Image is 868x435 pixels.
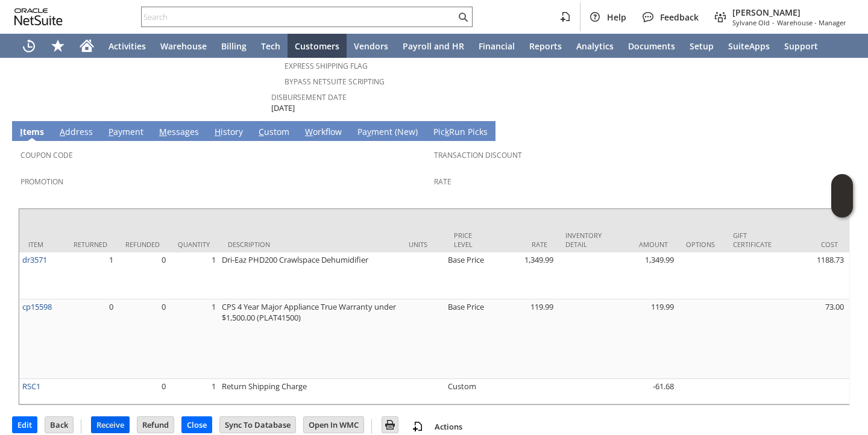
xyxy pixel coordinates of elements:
[347,34,395,58] a: Vendors
[777,34,825,58] a: Support
[790,240,838,249] div: Cost
[784,40,818,52] span: Support
[20,177,63,187] a: Promotion
[367,126,371,137] span: y
[611,252,677,299] td: 1,349.99
[445,379,490,404] td: Custom
[228,240,391,249] div: Description
[565,231,602,249] div: Inventory Detail
[831,196,853,218] span: Oracle Guided Learning Widget. To move around, please hold and drag
[116,379,169,404] td: 0
[220,417,295,433] input: Sync To Database
[620,240,668,249] div: Amount
[219,379,400,404] td: Return Shipping Charge
[64,252,116,299] td: 1
[20,126,23,137] span: I
[72,34,101,58] a: Home
[490,299,556,379] td: 119.99
[628,40,675,52] span: Documents
[434,150,522,160] a: Transaction Discount
[22,381,40,392] a: RSC1
[682,34,721,58] a: Setup
[108,40,146,52] span: Activities
[17,126,47,139] a: Items
[182,417,212,433] input: Close
[214,34,254,58] a: Billing
[354,40,388,52] span: Vendors
[490,252,556,299] td: 1,349.99
[160,40,207,52] span: Warehouse
[20,150,73,160] a: Coupon Code
[354,126,421,139] a: Payment (New)
[116,252,169,299] td: 0
[686,240,715,249] div: Options
[721,34,777,58] a: SuiteApps
[732,18,770,27] span: Sylvane Old
[92,417,129,433] input: Receive
[305,126,313,137] span: W
[456,10,470,24] svg: Search
[105,126,146,139] a: Payment
[28,240,55,249] div: Item
[430,421,467,432] a: Actions
[45,417,73,433] input: Back
[14,34,43,58] a: Recent Records
[569,34,621,58] a: Analytics
[733,231,772,249] div: Gift Certificate
[101,34,153,58] a: Activities
[690,40,714,52] span: Setup
[781,252,847,299] td: 1188.73
[60,126,65,137] span: A
[116,299,169,379] td: 0
[64,299,116,379] td: 0
[271,102,295,114] span: [DATE]
[288,34,347,58] a: Customers
[80,39,94,53] svg: Home
[43,34,72,58] div: Shortcuts
[285,77,385,87] a: Bypass NetSuite Scripting
[57,126,96,139] a: Address
[383,418,397,432] img: Print
[445,252,490,299] td: Base Price
[219,252,400,299] td: Dri-Eaz PHD200 Crawlspace Dehumidifier
[621,34,682,58] a: Documents
[215,126,221,137] span: H
[445,299,490,379] td: Base Price
[395,34,471,58] a: Payroll and HR
[159,126,167,137] span: M
[14,8,63,25] svg: logo
[772,18,775,27] span: -
[576,40,614,52] span: Analytics
[169,252,219,299] td: 1
[219,299,400,379] td: CPS 4 Year Major Appliance True Warranty under $1,500.00 (PLAT41500)
[22,39,36,53] svg: Recent Records
[430,126,491,139] a: PickRun Picks
[728,40,770,52] span: SuiteApps
[660,11,699,23] span: Feedback
[13,417,37,433] input: Edit
[471,34,522,58] a: Financial
[261,40,280,52] span: Tech
[169,299,219,379] td: 1
[454,231,481,249] div: Price Level
[304,417,363,433] input: Open In WMC
[522,34,569,58] a: Reports
[499,240,547,249] div: Rate
[221,40,247,52] span: Billing
[108,126,113,137] span: P
[403,40,464,52] span: Payroll and HR
[611,299,677,379] td: 119.99
[409,240,436,249] div: Units
[479,40,515,52] span: Financial
[302,126,345,139] a: Workflow
[169,379,219,404] td: 1
[22,301,52,312] a: cp15598
[125,240,160,249] div: Refunded
[781,299,847,379] td: 73.00
[611,379,677,404] td: -61.68
[382,417,398,433] input: Print
[156,126,202,139] a: Messages
[434,177,451,187] a: Rate
[22,254,47,265] a: dr3571
[607,11,626,23] span: Help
